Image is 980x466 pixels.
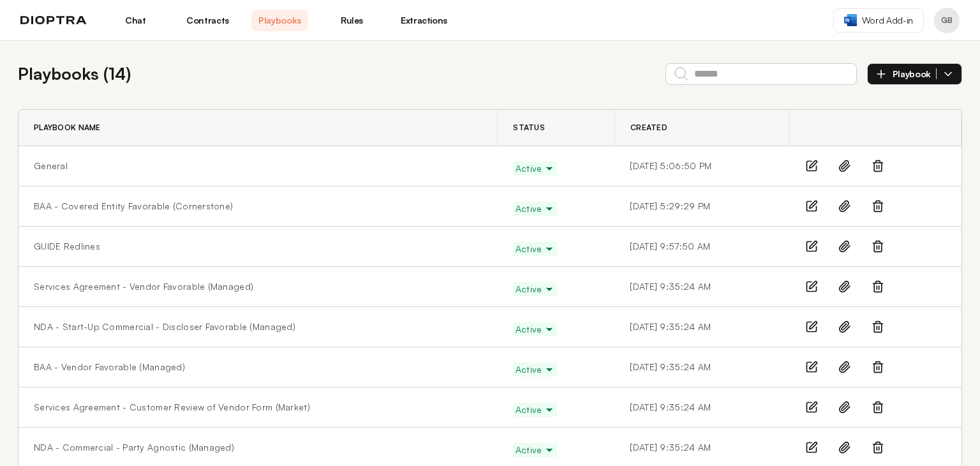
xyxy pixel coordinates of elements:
a: Services Agreement - Vendor Favorable (Managed) [34,280,253,293]
span: Active [516,243,555,255]
a: Chat [107,10,164,31]
td: [DATE] 9:57:50 AM [614,227,789,267]
a: NDA - Start-Up Commercial - Discloser Favorable (Managed) [34,320,295,333]
a: Services Agreement - Customer Review of Vendor Form (Market) [34,401,310,414]
span: Active [516,444,555,456]
button: Active [513,443,558,457]
a: GUIDE Redlines [34,240,100,253]
span: Active [516,403,555,416]
td: [DATE] 5:06:50 PM [614,146,789,186]
td: [DATE] 9:35:24 AM [614,347,789,387]
a: General [34,160,68,172]
img: word [844,14,857,26]
a: Word Add-in [833,8,924,33]
button: Active [513,162,558,176]
td: [DATE] 9:35:24 AM [614,307,789,347]
h2: Playbooks ( 14 ) [18,61,131,86]
span: Active [516,323,555,336]
button: Active [513,242,558,256]
span: Created [630,123,667,133]
button: Profile menu [934,8,960,33]
span: Active [516,162,555,175]
span: Playbook [893,68,937,80]
a: BAA - Covered Entity Favorable (Cornerstone) [34,200,233,213]
span: Status [513,123,545,133]
button: Active [513,202,558,216]
button: Playbook [867,63,962,85]
a: Rules [323,10,380,31]
a: BAA - Vendor Favorable (Managed) [34,361,185,373]
span: Active [516,202,555,215]
button: Active [513,282,558,296]
button: Active [513,403,558,417]
a: Contracts [179,10,236,31]
button: Active [513,363,558,377]
span: Playbook Name [34,123,101,133]
button: Active [513,322,558,336]
span: Word Add-in [862,14,913,27]
td: [DATE] 5:29:29 PM [614,186,789,227]
a: Extractions [396,10,452,31]
a: Playbooks [251,10,308,31]
img: logo [20,16,87,25]
td: [DATE] 9:35:24 AM [614,267,789,307]
a: NDA - Commercial - Party Agnostic (Managed) [34,441,234,454]
span: Active [516,363,555,376]
td: [DATE] 9:35:24 AM [614,387,789,428]
span: Active [516,283,555,296]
